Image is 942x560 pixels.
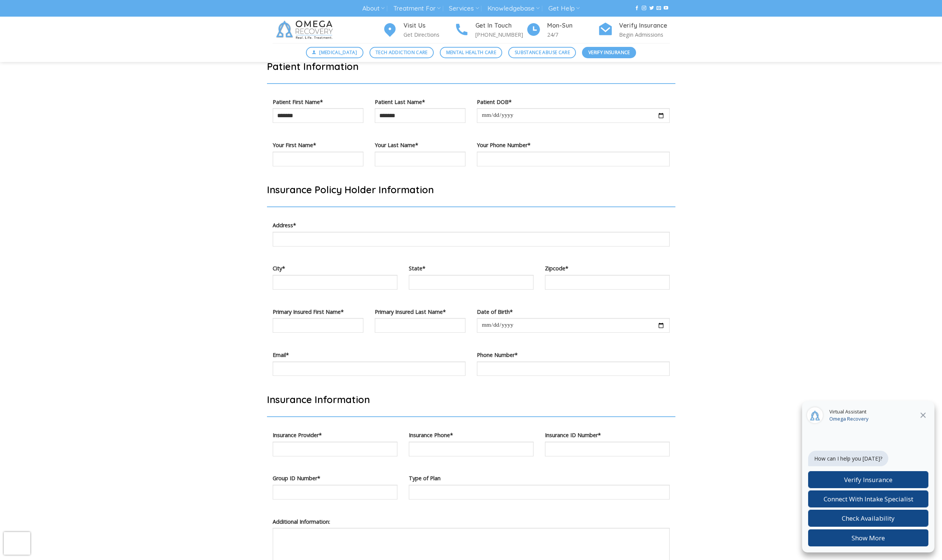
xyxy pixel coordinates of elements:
[273,98,363,106] label: Patient First Name*
[273,307,363,316] label: Primary Insured First Name*
[588,49,630,56] span: Verify Insurance
[598,21,670,39] a: Verify Insurance Begin Admissions
[403,30,454,39] p: Get Directions
[273,431,397,439] label: Insurance Provider*
[508,47,576,58] a: Substance Abuse Care
[375,307,466,316] label: Primary Insured Last Name*
[375,98,466,106] label: Patient Last Name*
[635,6,639,11] a: Follow on Facebook
[273,474,397,482] label: Group ID Number*
[475,21,526,31] h4: Get In Touch
[649,6,654,11] a: Follow on Twitter
[273,17,339,43] img: Omega Recovery
[440,47,502,58] a: Mental Health Care
[319,49,357,56] span: [MEDICAL_DATA]
[446,49,496,56] span: Mental Health Care
[375,141,466,149] label: Your Last Name*
[656,6,661,11] a: Send us an email
[547,30,598,39] p: 24/7
[376,49,428,56] span: Tech Addiction Care
[582,47,636,58] a: Verify Insurance
[273,221,670,230] label: Address*
[273,141,363,149] label: Your First Name*
[306,47,363,58] a: [MEDICAL_DATA]
[369,47,434,58] a: Tech Addiction Care
[273,264,397,273] label: City*
[619,30,670,39] p: Begin Admissions
[267,393,675,406] h2: Insurance Information
[409,474,670,482] label: Type of Plan
[547,21,598,31] h4: Mon-Sun
[477,351,670,359] label: Phone Number*
[409,264,534,273] label: State*
[477,141,670,149] label: Your Phone Number*
[362,2,385,16] a: About
[267,60,675,73] h2: Patient Information
[409,431,534,439] label: Insurance Phone*
[664,6,668,11] a: Follow on YouTube
[273,351,466,359] label: Email*
[449,2,479,16] a: Services
[403,21,454,31] h4: Visit Us
[454,21,526,39] a: Get In Touch [PHONE_NUMBER]
[477,307,670,316] label: Date of Birth*
[475,30,526,39] p: [PHONE_NUMBER]
[477,98,670,106] label: Patient DOB*
[267,183,675,196] h2: Insurance Policy Holder Information
[515,49,570,56] span: Substance Abuse Care
[273,517,670,526] label: Additional Information:
[382,21,454,39] a: Visit Us Get Directions
[642,6,646,11] a: Follow on Instagram
[393,2,441,16] a: Treatment For
[545,431,670,439] label: Insurance ID Number*
[548,2,580,16] a: Get Help
[619,21,670,31] h4: Verify Insurance
[545,264,670,273] label: Zipcode*
[487,2,540,16] a: Knowledgebase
